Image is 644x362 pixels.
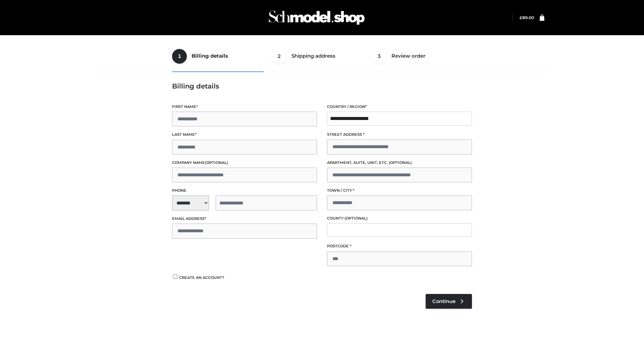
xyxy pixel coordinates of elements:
[389,160,412,165] span: (optional)
[327,187,472,194] label: Town / City
[344,216,368,221] span: (optional)
[179,275,224,280] span: Create an account?
[327,215,472,222] label: County
[172,131,317,138] label: Last name
[327,104,472,110] label: Country / Region
[426,294,472,309] a: Continue
[172,216,317,222] label: Email address
[266,4,367,31] img: Schmodel Admin 964
[432,298,455,304] span: Continue
[172,275,178,279] input: Create an account?
[205,160,228,165] span: (optional)
[172,187,317,194] label: Phone
[172,82,472,90] h3: Billing details
[520,15,534,20] a: £89.00
[172,160,317,166] label: Company name
[327,160,472,166] label: Apartment, suite, unit, etc.
[520,15,534,20] bdi: 89.00
[327,131,472,138] label: Street address
[327,243,472,249] label: Postcode
[172,104,317,110] label: First name
[520,15,522,20] span: £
